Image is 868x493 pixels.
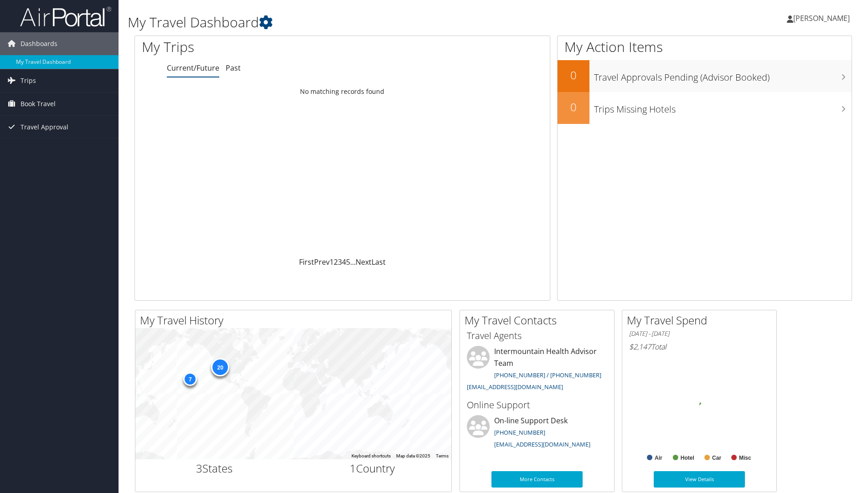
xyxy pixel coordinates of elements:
span: Travel Approval [21,116,68,139]
span: Book Travel [21,92,56,115]
a: [PHONE_NUMBER] / [PHONE_NUMBER] [494,371,601,379]
a: 2 [334,257,338,267]
text: Hotel [681,455,694,461]
h3: Travel Approvals Pending (Advisor Booked) [594,67,852,84]
span: Map data ©2025 [396,453,430,458]
a: Open this area in Google Maps (opens a new window) [138,447,168,459]
img: Google [138,447,168,459]
h1: My Travel Dashboard [128,13,615,32]
span: $2,147 [629,342,651,352]
h3: Travel Agents [467,329,607,342]
a: 5 [346,257,350,267]
img: airportal-logo.png [20,6,111,27]
li: On-line Support Desk [462,415,612,452]
h2: 0 [558,67,589,83]
h2: States [142,461,287,476]
text: Air [655,455,662,461]
text: Misc [739,455,751,461]
h2: My Travel History [140,313,451,328]
h3: Trips Missing Hotels [594,98,852,116]
span: … [350,257,356,267]
h3: Online Support [467,399,607,411]
a: Next [356,257,372,267]
a: 3 [338,257,342,267]
a: View Details [654,471,745,488]
a: Current/Future [167,63,219,73]
span: Trips [21,69,36,92]
h2: My Travel Contacts [465,313,614,328]
a: First [299,257,314,267]
button: Keyboard shortcuts [351,453,391,459]
span: 3 [196,461,202,476]
a: [EMAIL_ADDRESS][DOMAIN_NAME] [494,440,590,448]
a: 0Trips Missing Hotels [558,92,852,124]
h6: Total [629,342,770,352]
a: [EMAIL_ADDRESS][DOMAIN_NAME] [467,383,563,391]
a: Terms (opens in new tab) [436,453,449,458]
td: No matching records found [135,83,550,100]
span: [PERSON_NAME] [793,13,850,23]
h1: My Action Items [558,37,852,56]
a: Last [372,257,386,267]
h1: My Trips [142,37,370,56]
a: 0Travel Approvals Pending (Advisor Booked) [558,60,852,92]
a: More Contacts [491,471,583,488]
div: 20 [211,358,229,376]
a: Prev [314,257,330,267]
li: Intermountain Health Advisor Team [462,346,612,395]
text: Car [712,455,721,461]
a: [PHONE_NUMBER] [494,428,545,437]
h6: [DATE] - [DATE] [629,329,770,338]
a: 4 [342,257,346,267]
span: Dashboards [21,32,57,55]
a: 1 [330,257,334,267]
span: 1 [350,461,356,476]
h2: My Travel Spend [627,313,776,328]
div: 7 [183,372,197,386]
a: Past [226,63,241,73]
h2: 0 [558,99,589,115]
a: [PERSON_NAME] [787,5,859,32]
h2: Country [300,461,445,476]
